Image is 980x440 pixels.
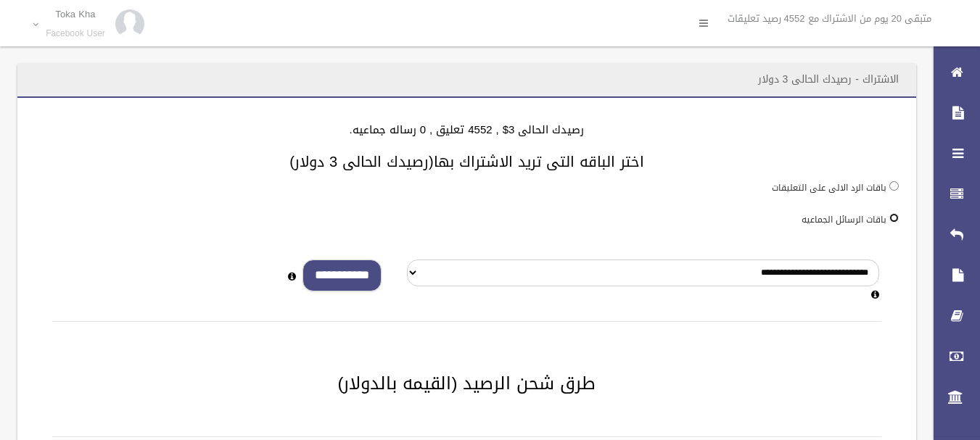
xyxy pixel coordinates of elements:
small: Facebook User [46,28,105,39]
img: 84628273_176159830277856_972693363922829312_n.jpg [115,9,144,38]
h4: رصيدك الحالى 3$ , 4552 تعليق , 0 رساله جماعيه. [35,124,899,136]
h2: طرق شحن الرصيد (القيمه بالدولار) [35,374,899,393]
label: باقات الرد الالى على التعليقات [772,180,886,196]
label: باقات الرسائل الجماعيه [802,212,886,228]
h3: اختر الباقه التى تريد الاشتراك بها(رصيدك الحالى 3 دولار) [35,154,899,170]
p: Toka Kha [46,9,105,20]
header: الاشتراك - رصيدك الحالى 3 دولار [741,65,916,94]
